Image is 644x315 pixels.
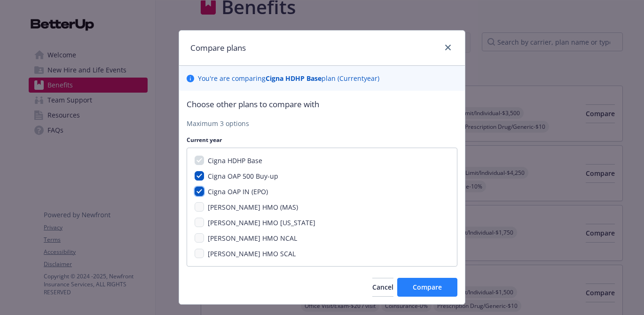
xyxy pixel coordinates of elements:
[198,73,379,83] p: You ' re are comparing plan ( Current year)
[208,249,296,258] span: [PERSON_NAME] HMO SCAL
[372,283,393,291] span: Cancel
[190,42,246,54] h1: Compare plans
[413,283,442,291] span: Compare
[208,203,298,212] span: [PERSON_NAME] HMO (MAS)
[208,187,268,196] span: Cigna OAP IN (EPO)
[397,278,457,297] button: Compare
[208,172,278,181] span: Cigna OAP 500 Buy-up
[208,234,297,243] span: [PERSON_NAME] HMO NCAL
[372,278,393,297] button: Cancel
[208,156,262,165] span: Cigna HDHP Base
[266,74,322,83] b: Cigna HDHP Base
[442,42,454,53] a: close
[187,118,457,128] p: Maximum 3 options
[187,136,457,144] p: Current year
[208,218,315,227] span: [PERSON_NAME] HMO [US_STATE]
[187,98,457,110] p: Choose other plans to compare with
